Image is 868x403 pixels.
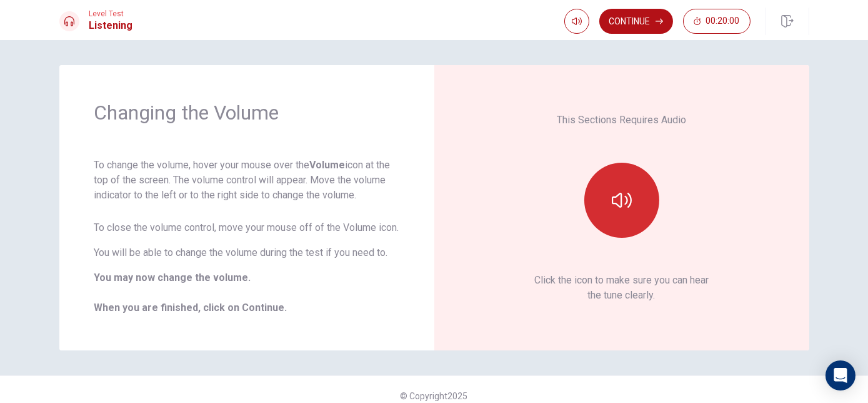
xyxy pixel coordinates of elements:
[826,360,856,390] div: Open Intercom Messenger
[94,272,287,314] b: You may now change the volume. When you are finished, click on Continue.
[706,16,740,26] span: 00:20:00
[683,9,751,34] button: 00:20:00
[94,100,399,125] h1: Changing the Volume
[94,158,399,203] p: To change the volume, hover your mouse over the icon at the top of the screen. The volume control...
[401,391,468,401] span: © Copyright 2025
[89,18,133,33] h1: Listening
[310,159,346,171] strong: Volume
[599,9,673,34] button: Continue
[94,245,399,260] p: You will be able to change the volume during the test if you need to.
[557,113,686,128] p: This Sections Requires Audio
[94,220,399,235] p: To close the volume control, move your mouse off of the Volume icon.
[534,273,709,303] p: Click the icon to make sure you can hear the tune clearly.
[89,9,133,18] span: Level Test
